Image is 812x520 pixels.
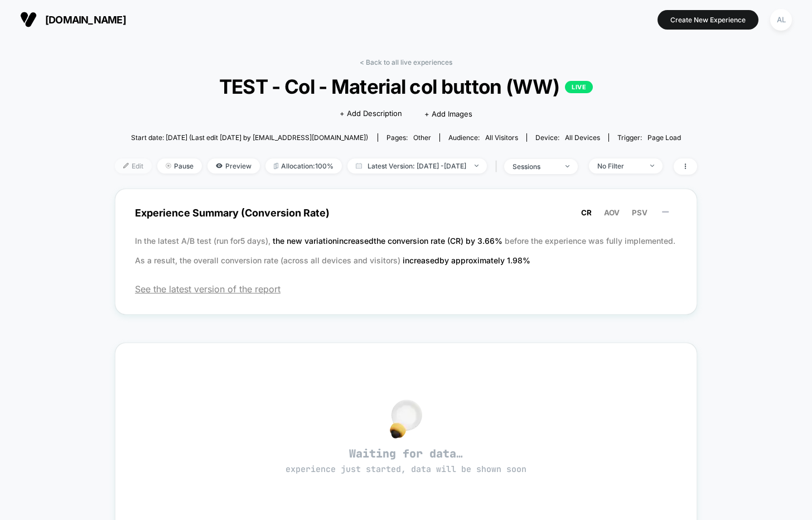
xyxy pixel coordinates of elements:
[632,208,647,217] span: PSV
[448,133,518,142] div: Audience:
[475,165,478,167] img: end
[135,231,677,270] p: In the latest A/B test (run for 5 days), before the experience was fully implemented. As a result...
[658,10,758,30] button: Create New Experience
[144,75,668,98] span: TEST - Col - Material col button (WW)
[647,133,681,142] span: Page Load
[513,162,557,171] div: sessions
[123,163,129,168] img: edit
[565,133,600,142] span: all devices
[485,133,518,142] span: All Visitors
[617,133,681,142] div: Trigger:
[273,236,505,245] span: the new variation increased the conversion rate (CR) by 3.66 %
[492,158,504,175] span: |
[17,11,129,28] button: [DOMAIN_NAME]
[629,208,651,218] button: PSV
[413,133,431,142] span: other
[526,133,608,142] span: Device:
[265,158,342,174] span: Allocation: 100%
[115,158,152,174] span: Edit
[135,446,677,475] span: Waiting for data…
[135,283,677,295] span: See the latest version of the report
[770,9,792,31] div: AL
[390,399,422,439] img: no_data
[386,133,431,142] div: Pages:
[360,58,452,66] a: < Back to all live experiences
[166,163,171,168] img: end
[356,163,362,168] img: calendar
[650,165,654,167] img: end
[157,158,202,174] span: Pause
[45,14,126,26] span: [DOMAIN_NAME]
[20,11,37,28] img: Visually logo
[601,208,623,218] button: AOV
[767,8,795,31] button: AL
[286,464,526,475] span: experience just started, data will be shown soon
[565,165,569,167] img: end
[340,108,402,119] span: + Add Description
[581,208,592,217] span: CR
[207,158,260,174] span: Preview
[403,256,530,265] span: increased by approximately 1.98 %
[274,163,278,169] img: rebalance
[597,162,642,170] div: No Filter
[131,133,368,142] span: Start date: [DATE] (Last edit [DATE] by [EMAIL_ADDRESS][DOMAIN_NAME])
[604,208,620,217] span: AOV
[578,208,595,218] button: CR
[565,81,593,93] p: LIVE
[424,109,472,118] span: + Add Images
[347,158,487,174] span: Latest Version: [DATE] - [DATE]
[135,200,677,225] span: Experience Summary (Conversion Rate)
